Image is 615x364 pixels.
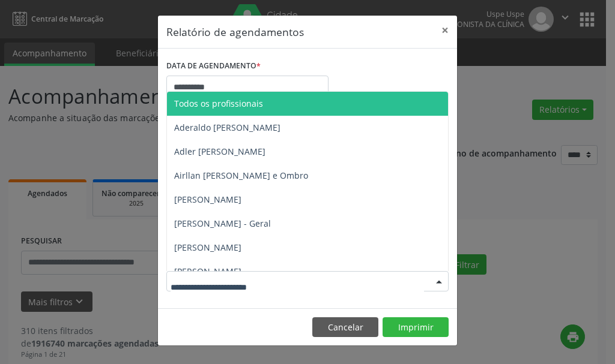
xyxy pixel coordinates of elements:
span: [PERSON_NAME] [174,194,241,205]
h5: Relatório de agendamentos [166,24,304,40]
span: [PERSON_NAME] [174,242,241,253]
span: Todos os profissionais [174,98,263,109]
span: Aderaldo [PERSON_NAME] [174,122,280,133]
label: DATA DE AGENDAMENTO [166,57,261,76]
button: Close [433,16,457,45]
button: Cancelar [312,317,378,338]
span: Airllan [PERSON_NAME] e Ombro [174,170,308,181]
span: [PERSON_NAME] [174,266,241,277]
button: Imprimir [383,317,449,338]
span: Adler [PERSON_NAME] [174,146,265,157]
span: [PERSON_NAME] - Geral [174,218,271,229]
